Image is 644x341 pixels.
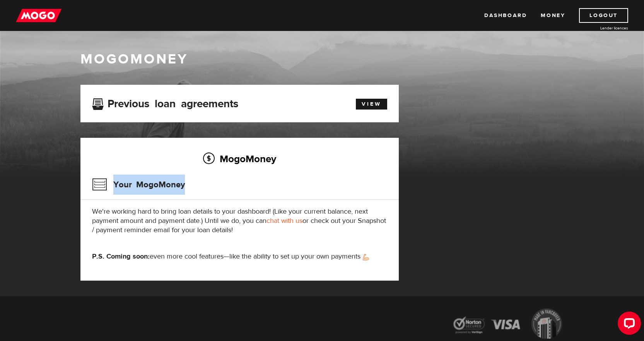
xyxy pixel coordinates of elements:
a: Logout [579,8,628,23]
h2: MogoMoney [92,151,387,167]
h1: MogoMoney [80,51,564,67]
p: We're working hard to bring loan details to your dashboard! (Like your current balance, next paym... [92,207,387,235]
a: chat with us [266,216,302,225]
h3: Previous loan agreements [92,98,238,108]
img: strong arm emoji [363,254,369,260]
a: View [356,99,387,110]
p: even more cool features—like the ability to set up your own payments [92,252,387,261]
a: Lender licences [570,25,628,31]
a: Dashboard [484,8,527,23]
a: Money [541,8,565,23]
iframe: LiveChat chat widget [612,308,644,341]
img: mogo_logo-11ee424be714fa7cbb0f0f49df9e16ec.png [16,8,61,23]
strong: P.S. Coming soon: [92,252,150,261]
h3: Your MogoMoney [92,175,185,195]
